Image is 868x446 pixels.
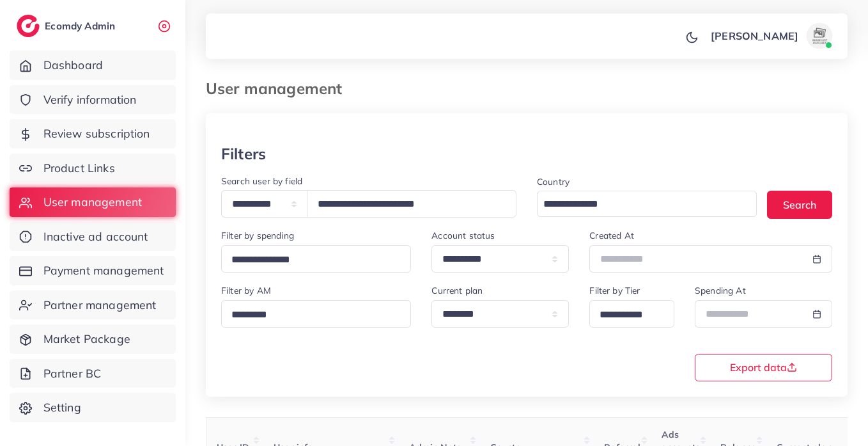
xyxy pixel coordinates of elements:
[17,15,118,37] a: logoEcomdy Admin
[589,229,634,242] label: Created At
[43,194,142,211] span: User management
[221,145,266,163] h3: Filters
[595,305,658,325] input: Search for option
[221,175,302,187] label: Search user by field
[10,359,176,388] a: Partner BC
[227,250,394,270] input: Search for option
[10,222,176,251] a: Inactive ad account
[221,229,294,242] label: Filter by spending
[539,195,740,214] input: Search for option
[17,15,40,37] img: logo
[221,245,411,273] div: Search for option
[227,305,394,325] input: Search for option
[10,51,176,80] a: Dashboard
[206,79,352,98] h3: User management
[767,191,832,218] button: Search
[221,300,411,328] div: Search for option
[43,365,102,382] span: Partner BC
[10,154,176,183] a: Product Links
[10,324,176,354] a: Market Package
[537,175,570,188] label: Country
[43,125,150,142] span: Review subscription
[10,393,176,422] a: Setting
[43,262,164,279] span: Payment management
[704,23,837,49] a: [PERSON_NAME]avatar
[43,331,130,347] span: Market Package
[431,284,483,297] label: Current plan
[43,228,148,245] span: Inactive ad account
[711,28,798,44] p: [PERSON_NAME]
[537,191,757,217] div: Search for option
[589,300,674,328] div: Search for option
[10,291,176,320] a: Partner management
[10,256,176,285] a: Payment management
[695,284,746,297] label: Spending At
[10,85,176,115] a: Verify information
[10,187,176,217] a: User management
[45,20,118,32] h2: Ecomdy Admin
[431,229,495,242] label: Account status
[695,354,832,381] button: Export data
[43,399,81,416] span: Setting
[10,119,176,148] a: Review subscription
[221,284,271,297] label: Filter by AM
[43,297,157,314] span: Partner management
[807,23,832,49] img: avatar
[589,284,640,297] label: Filter by Tier
[43,57,103,74] span: Dashboard
[730,362,797,372] span: Export data
[43,92,137,108] span: Verify information
[43,160,115,177] span: Product Links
